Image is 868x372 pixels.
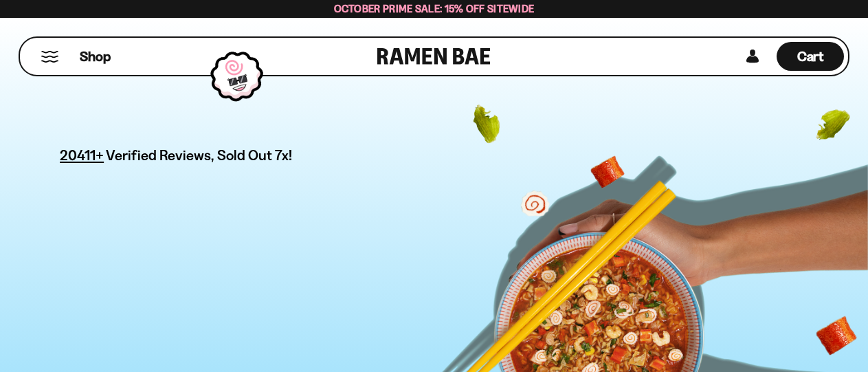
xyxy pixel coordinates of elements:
span: Shop [80,47,111,66]
a: Shop [80,42,111,71]
span: Verified Reviews, Sold Out 7x! [106,146,292,164]
div: Cart [777,38,844,75]
span: 20411+ [60,144,104,166]
span: October Prime Sale: 15% off Sitewide [334,2,535,15]
span: Cart [797,48,824,65]
button: Mobile Menu Trigger [41,51,59,63]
